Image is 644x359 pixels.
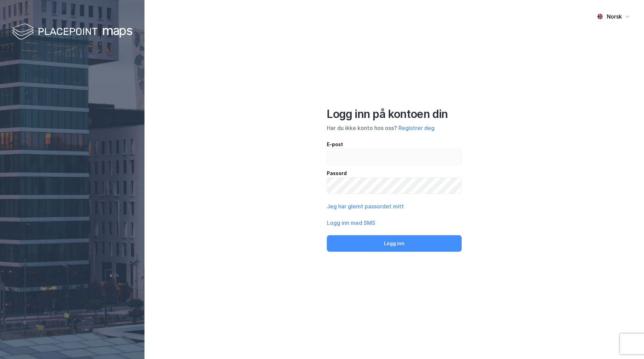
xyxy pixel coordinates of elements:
[327,140,462,149] div: E-post
[327,202,404,210] button: Jeg har glemt passordet mitt
[327,219,375,227] button: Logg inn med SMS
[398,124,434,132] button: Registrer deg
[607,12,622,21] div: Norsk
[327,124,462,132] div: Har du ikke konto hos oss?
[327,169,462,177] div: Passord
[12,22,132,42] img: logo-white.f07954bde2210d2a523dddb988cd2aa7.svg
[327,235,462,252] button: Logg inn
[610,326,644,359] div: Kontrollprogram for chat
[610,326,644,359] iframe: Chat Widget
[327,107,462,121] div: Logg inn på kontoen din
